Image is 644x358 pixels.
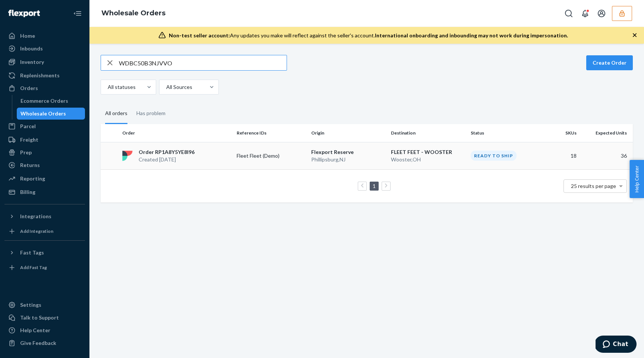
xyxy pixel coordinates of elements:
a: Inventory [4,56,85,68]
div: Settings [20,301,41,309]
a: Orders [4,82,85,94]
p: Flexport Reserve [311,148,385,156]
div: Any updates you make will reflect against the seller's account. [169,32,568,39]
div: Give Feedback [20,339,56,347]
input: Search orders [119,55,287,70]
div: Reporting [20,175,45,182]
div: Inbounds [20,45,43,52]
a: Returns [4,159,85,171]
div: Ecommerce Orders [20,97,68,105]
a: Replenishments [4,70,85,81]
div: Wholesale Orders [20,110,66,117]
div: Returns [20,161,40,169]
div: Fast Tags [20,249,44,256]
th: Expected Units [580,124,633,142]
button: Help Center [629,160,644,198]
td: 36 [580,142,633,169]
div: Orders [20,84,38,92]
button: Open notifications [578,6,593,21]
button: Fast Tags [4,247,85,259]
th: Origin [308,124,388,142]
th: Reference IDs [234,124,308,142]
p: Fleet Fleet (Demo) [237,152,296,160]
div: Add Fast Tag [20,264,47,271]
button: Create Order [586,55,633,70]
span: Non-test seller account: [169,32,230,38]
div: Prep [20,149,32,156]
a: Parcel [4,120,85,132]
div: All orders [105,104,127,124]
th: SKUs [542,124,580,142]
a: Freight [4,134,85,146]
th: Order [119,124,234,142]
a: Prep [4,146,85,158]
img: flexport logo [122,151,133,161]
a: Page 1 is your current page [371,183,377,189]
a: Add Integration [4,225,85,237]
p: Wooster , OH [391,156,465,163]
a: Help Center [4,324,85,336]
a: Reporting [4,173,85,185]
span: International onboarding and inbounding may not work during impersonation. [375,32,568,38]
a: Wholesale Orders [101,9,165,17]
a: Inbounds [4,43,85,55]
a: Settings [4,299,85,311]
iframe: Opens a widget where you can chat to one of our agents [596,336,637,354]
a: Wholesale Orders [17,108,85,120]
span: 25 results per page [571,183,616,189]
button: Open account menu [594,6,609,21]
p: Phillipsburg , NJ [311,156,385,163]
div: Replenishments [20,72,60,79]
a: Ecommerce Orders [17,95,85,107]
div: Billing [20,188,35,196]
a: Home [4,30,85,42]
div: Home [20,32,35,40]
div: Inventory [20,58,44,66]
button: Integrations [4,210,85,222]
th: Status [468,124,542,142]
p: Created [DATE] [139,156,195,163]
button: Close Navigation [70,6,85,21]
button: Open Search Box [561,6,576,21]
button: Talk to Support [4,312,85,324]
div: Help Center [20,327,50,334]
td: 18 [542,142,580,169]
div: Integrations [20,213,51,220]
div: Has problem [136,104,165,123]
input: All statuses [107,83,108,91]
button: Give Feedback [4,337,85,349]
p: FLEET FEET - WOOSTER [391,148,465,156]
div: Ready to ship [471,151,517,161]
div: Freight [20,136,38,143]
th: Destination [388,124,468,142]
div: Parcel [20,123,36,130]
img: Flexport logo [8,10,40,17]
input: All Sources [165,83,166,91]
div: Talk to Support [20,314,59,321]
p: Order RP1A8Y5YE8I96 [139,148,195,156]
a: Billing [4,186,85,198]
ol: breadcrumbs [95,3,171,24]
div: Add Integration [20,228,53,234]
a: Add Fast Tag [4,262,85,274]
